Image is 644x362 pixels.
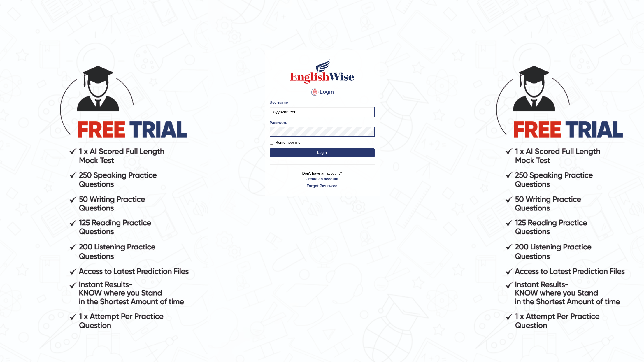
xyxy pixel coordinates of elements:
label: Password [270,120,287,125]
a: Create an account [270,176,375,182]
input: Remember me [270,141,273,145]
label: Remember me [270,140,301,145]
button: Login [270,148,375,157]
h4: Login [270,87,375,97]
p: Don't have an account? [270,171,375,189]
img: Logo of English Wise sign in for intelligent practice with AI [289,58,355,85]
a: Forgot Password [270,183,375,189]
label: Username [270,100,288,105]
